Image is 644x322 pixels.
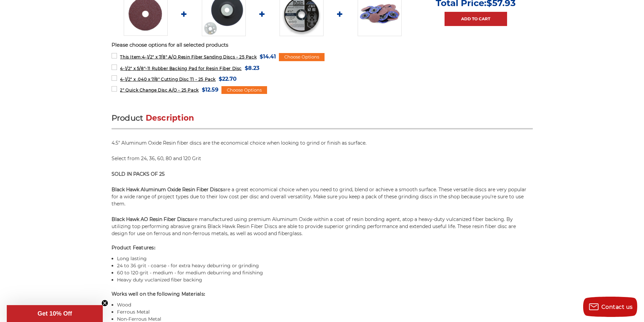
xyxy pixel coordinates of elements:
[7,305,103,322] div: Get 10% OffClose teaser
[120,54,257,59] span: 4-1/2" x 7/8" A/O Resin Fiber Sanding Discs - 25 Pack
[583,297,637,317] button: Contact us
[202,85,218,94] span: $12.59
[117,276,533,283] li: Heavy duty vuclanized fiber backing
[117,255,533,262] li: Long lasting
[38,310,72,317] span: Get 10% Off
[445,12,507,26] a: Add to Cart
[112,186,533,207] p: are a great economical choice when you need to grind, blend or achieve a smooth surface. These ve...
[112,245,154,251] strong: Product Features
[112,291,533,298] h4: :
[120,77,216,82] span: 4-1/2" x .040 x 7/8" Cutting Disc T1 - 25 Pack
[120,54,142,59] strong: This Item:
[112,244,533,251] h4: :
[112,216,533,237] p: are manufactured using premium Aluminum Oxide within a coat of resin bonding agent, atop a heavy-...
[120,66,242,71] span: 4-1/2" x 5/8"-11 Rubber Backing Pad for Resin Fiber Disc
[117,262,533,269] li: 24 to 36 grit - coarse - for extra heavy deburring or grinding
[117,269,533,276] li: 60 to 120 grit - medium - for medium deburring and finishing
[245,64,259,73] span: $8.23
[112,113,143,123] span: Product
[112,155,533,162] p: Select from 24, 36, 60, 80 and 120 Grit
[219,74,237,83] span: $22.70
[117,308,533,316] li: Ferrous Metal
[117,301,533,308] li: Wood
[146,113,194,123] span: Description
[260,52,276,61] span: $14.41
[101,300,108,306] button: Close teaser
[112,216,190,222] strong: Black Hawk AO Resin Fiber Discs
[112,140,533,147] p: 4.5" Aluminum Oxide Resin fiber discs are the economical choice when looking to grind or finish a...
[120,88,198,93] span: 2" Quick Change Disc A/O - 25 Pack
[112,187,223,193] strong: Black Hawk Aluminum Oxide Resin Fiber Discs
[601,304,633,310] span: Contact us
[279,53,325,61] div: Choose Options
[112,41,533,49] p: Please choose options for all selected products
[112,171,165,177] strong: SOLD IN PACKS OF 25
[112,291,204,297] strong: Works well on the following Materials
[221,86,267,94] div: Choose Options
